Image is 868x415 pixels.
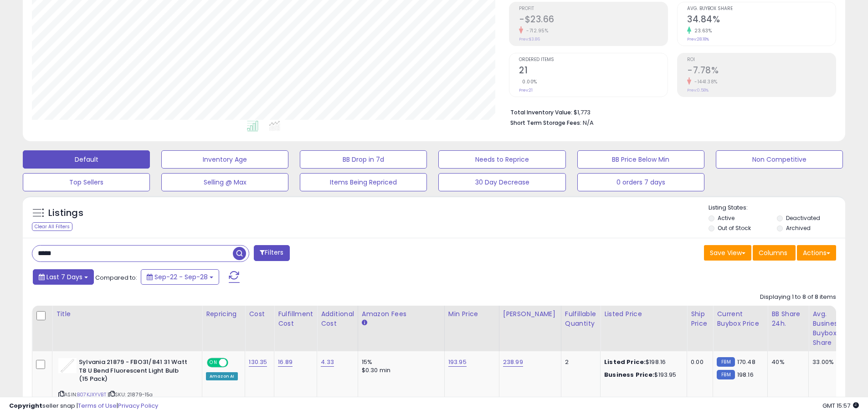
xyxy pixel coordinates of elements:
[33,269,94,285] button: Last 7 Days
[503,358,523,367] a: 238.99
[687,14,836,26] h2: 34.84%
[718,224,751,232] label: Out of Stock
[565,309,596,328] div: Fulfillable Quantity
[604,358,680,366] div: $198.16
[519,6,668,11] span: Profit
[717,357,734,367] small: FBM
[523,27,548,34] small: -712.95%
[448,358,467,367] a: 193.95
[704,245,751,261] button: Save View
[604,371,680,379] div: $193.95
[519,36,540,42] small: Prev: $3.86
[278,358,293,367] a: 16.89
[716,150,843,169] button: Non Competitive
[278,309,313,328] div: Fulfillment Cost
[56,309,198,319] div: Title
[362,309,441,319] div: Amazon Fees
[23,150,150,169] button: Default
[687,57,836,62] span: ROI
[362,366,437,374] div: $0.30 min
[321,358,334,367] a: 4.33
[604,309,683,319] div: Listed Price
[687,65,836,77] h2: -7.78%
[583,118,594,127] span: N/A
[687,87,709,93] small: Prev: 0.58%
[154,272,208,282] span: Sep-22 - Sep-28
[9,401,42,410] strong: Copyright
[32,222,72,231] div: Clear All Filters
[300,150,427,169] button: BB Drop in 7d
[48,207,83,220] h5: Listings
[604,370,654,379] b: Business Price:
[812,309,846,348] div: Avg. Business Buybox Share
[604,358,646,366] b: Listed Price:
[78,401,117,410] a: Terms of Use
[249,309,270,319] div: Cost
[46,272,82,282] span: Last 7 Days
[58,358,77,373] img: 21TUzECxXPL._SL40_.jpg
[797,245,836,261] button: Actions
[321,309,354,328] div: Additional Cost
[519,65,668,77] h2: 21
[709,204,845,212] p: Listing States:
[79,358,190,386] b: Sylvania 21879 - FBO31/841 31 Watt T8 U Bend Fluorescent Light Bulb (15 Pack)
[691,27,712,34] small: 23.63%
[300,173,427,191] button: Items Being Repriced
[759,248,787,257] span: Columns
[161,173,288,191] button: Selling @ Max
[95,273,137,282] span: Compared to:
[691,309,709,328] div: Ship Price
[822,401,859,410] span: 2025-10-6 15:57 GMT
[687,36,709,42] small: Prev: 28.18%
[208,359,219,367] span: ON
[519,14,668,26] h2: -$23.66
[786,224,811,232] label: Archived
[23,173,150,191] button: Top Sellers
[687,6,836,11] span: Avg. Buybox Share
[227,359,241,367] span: OFF
[141,269,219,285] button: Sep-22 - Sep-28
[510,119,581,127] b: Short Term Storage Fees:
[254,245,289,261] button: Filters
[503,309,557,319] div: [PERSON_NAME]
[510,108,572,116] b: Total Inventory Value:
[438,150,565,169] button: Needs to Reprice
[717,370,734,379] small: FBM
[519,57,668,62] span: Ordered Items
[786,214,820,222] label: Deactivated
[718,214,734,222] label: Active
[577,150,704,169] button: BB Price Below Min
[737,370,754,379] span: 198.16
[812,358,842,366] div: 33.00%
[771,309,805,328] div: BB Share 24h.
[565,358,593,366] div: 2
[206,309,241,319] div: Repricing
[206,372,238,380] div: Amazon AI
[717,309,764,328] div: Current Buybox Price
[118,401,158,410] a: Privacy Policy
[519,78,537,85] small: 0.00%
[438,173,565,191] button: 30 Day Decrease
[691,78,718,85] small: -1441.38%
[448,309,495,319] div: Min Price
[760,293,836,302] div: Displaying 1 to 8 of 8 items
[737,358,755,366] span: 170.48
[161,150,288,169] button: Inventory Age
[510,106,829,117] li: $1,773
[753,245,796,261] button: Columns
[519,87,533,93] small: Prev: 21
[577,173,704,191] button: 0 orders 7 days
[249,358,267,367] a: 130.35
[9,402,158,410] div: seller snap | |
[771,358,801,366] div: 40%
[362,358,437,366] div: 15%
[691,358,706,366] div: 0.00
[362,319,367,327] small: Amazon Fees.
